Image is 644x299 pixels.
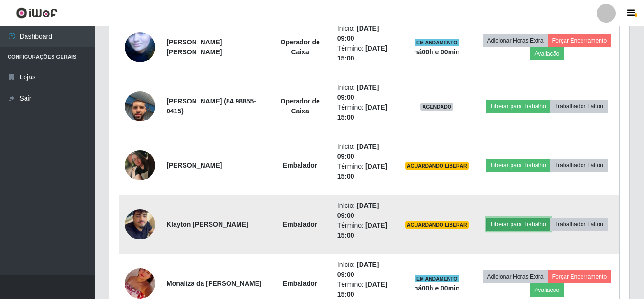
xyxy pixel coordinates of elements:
time: [DATE] 09:00 [337,143,379,160]
span: AGENDADO [420,103,453,111]
strong: Embalador [283,280,317,287]
strong: Embalador [283,221,317,228]
strong: [PERSON_NAME] [167,162,222,169]
button: Avaliação [530,283,564,297]
img: 1752843013867.jpeg [125,197,155,251]
time: [DATE] 09:00 [337,202,379,219]
button: Trabalhador Faltou [550,100,608,113]
strong: Monaliza da [PERSON_NAME] [167,280,262,287]
time: [DATE] 09:00 [337,261,379,278]
button: Liberar para Trabalho [486,100,550,113]
li: Início: [337,260,394,280]
li: Início: [337,83,394,103]
button: Forçar Encerramento [548,270,611,283]
img: 1752607957253.jpeg [125,79,155,133]
li: Término: [337,103,394,122]
li: Início: [337,24,394,43]
li: Início: [337,142,394,162]
li: Término: [337,43,394,63]
li: Início: [337,201,394,221]
span: EM ANDAMENTO [415,275,459,282]
li: Término: [337,221,394,240]
img: 1755972286092.jpeg [125,19,155,75]
span: AGUARDANDO LIBERAR [405,162,469,170]
strong: Operador de Caixa [281,97,320,115]
button: Trabalhador Faltou [550,159,608,172]
span: AGUARDANDO LIBERAR [405,221,469,229]
button: Forçar Encerramento [548,34,611,47]
button: Adicionar Horas Extra [483,270,547,283]
time: [DATE] 09:00 [337,84,379,101]
strong: Klayton [PERSON_NAME] [167,221,248,228]
img: CoreUI Logo [16,7,58,19]
strong: [PERSON_NAME] [PERSON_NAME] [167,38,222,56]
button: Trabalhador Faltou [550,218,608,231]
li: Término: [337,162,394,181]
strong: há 00 h e 00 min [414,284,460,292]
button: Liberar para Trabalho [486,159,550,172]
span: EM ANDAMENTO [415,39,459,46]
button: Liberar para Trabalho [486,218,550,231]
strong: [PERSON_NAME] (84 98855-0415) [167,97,256,115]
img: 1610066289915.jpeg [125,150,155,180]
strong: há 00 h e 00 min [414,48,460,56]
strong: Operador de Caixa [281,38,320,56]
strong: Embalador [283,162,317,169]
button: Adicionar Horas Extra [483,34,547,47]
button: Avaliação [530,47,564,60]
